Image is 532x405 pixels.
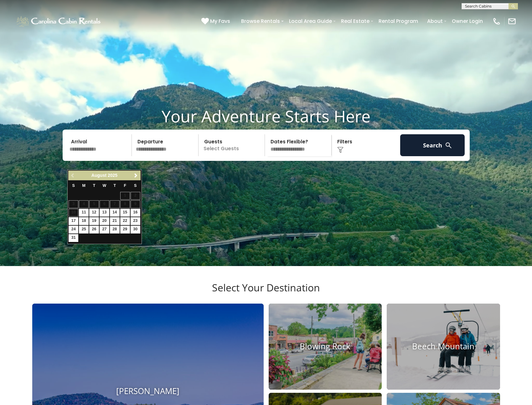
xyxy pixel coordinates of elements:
[110,217,120,225] a: 21
[108,173,117,178] span: 2025
[131,226,140,233] a: 30
[16,15,102,28] img: White-1-1-2.png
[110,209,120,217] a: 14
[89,217,99,225] a: 19
[93,183,96,188] span: Tuesday
[133,173,138,178] span: Next
[69,217,78,225] a: 17
[120,226,130,233] a: 29
[79,226,89,233] a: 25
[5,106,527,126] h1: Your Adventure Starts Here
[124,183,126,188] span: Friday
[131,217,140,225] a: 23
[337,147,343,153] img: filter--v1.png
[110,226,120,233] a: 28
[82,183,85,188] span: Monday
[238,16,283,27] a: Browse Rentals
[100,209,109,217] a: 13
[31,282,501,304] h3: Select Your Destination
[492,17,501,26] img: phone-regular-white.png
[201,17,232,25] a: My Favs
[210,17,230,25] span: My Favs
[100,217,109,225] a: 20
[100,226,109,233] a: 27
[445,141,452,149] img: search-regular-white.png
[134,183,137,188] span: Saturday
[387,342,500,351] h4: Beech Mountain
[338,16,373,27] a: Real Estate
[387,304,500,390] a: Beech Mountain
[120,217,130,225] a: 22
[79,217,89,225] a: 18
[69,226,78,233] a: 24
[120,209,130,217] a: 15
[72,183,75,188] span: Sunday
[449,16,486,27] a: Owner Login
[89,209,99,217] a: 12
[32,386,264,396] h4: [PERSON_NAME]
[375,16,421,27] a: Rental Program
[69,234,78,242] a: 31
[424,16,446,27] a: About
[114,183,116,188] span: Thursday
[508,17,516,26] img: mail-regular-white.png
[200,134,265,156] p: Select Guests
[286,16,335,27] a: Local Area Guide
[91,173,106,178] span: August
[131,209,140,217] a: 16
[89,226,99,233] a: 26
[103,183,106,188] span: Wednesday
[132,172,140,179] a: Next
[400,134,465,156] button: Search
[269,342,382,351] h4: Blowing Rock
[79,209,89,217] a: 11
[269,304,382,390] a: Blowing Rock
